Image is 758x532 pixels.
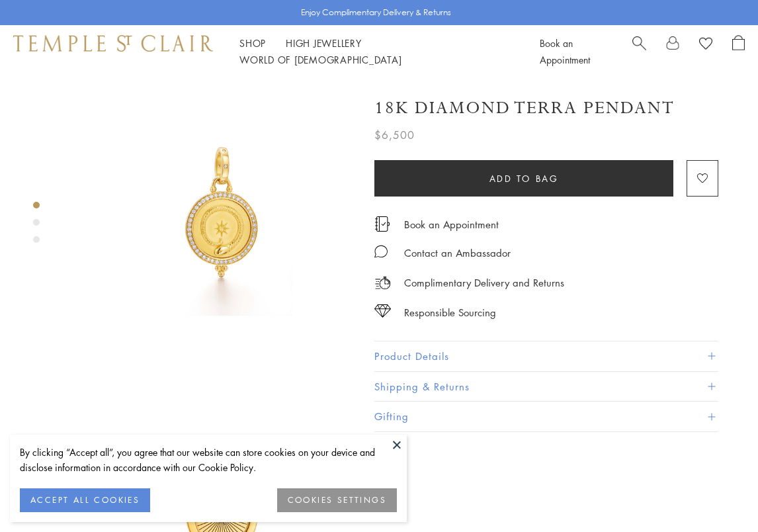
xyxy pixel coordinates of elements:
[286,36,362,50] a: High JewelleryHigh Jewellery
[374,304,391,318] img: icon_sourcing.svg
[489,171,559,186] span: Add to bag
[33,199,40,253] div: Product gallery navigation
[699,35,712,55] a: View Wishlist
[374,275,391,291] img: icon_delivery.svg
[404,304,496,321] div: Responsible Sourcing
[277,488,397,512] button: COOKIES SETTINGS
[374,245,388,258] img: MessageIcon-01_2.svg
[239,36,266,50] a: ShopShop
[20,488,150,512] button: ACCEPT ALL COOKIES
[13,35,213,51] img: Temple St. Clair
[20,445,397,475] div: By clicking “Accept all”, you agree that our website can store cookies on your device and disclos...
[301,6,451,19] p: Enjoy Complimentary Delivery & Returns
[374,160,673,197] button: Add to bag
[239,53,401,66] a: World of [DEMOGRAPHIC_DATA]World of [DEMOGRAPHIC_DATA]
[86,78,355,347] img: 18K Diamond Terra Pendant
[732,35,745,68] a: Open Shopping Bag
[374,341,718,371] button: Product Details
[239,35,510,68] nav: Main navigation
[374,402,718,431] button: Gifting
[374,97,675,120] h1: 18K Diamond Terra Pendant
[632,35,646,68] a: Search
[404,275,564,291] p: Complimentary Delivery and Returns
[404,217,499,232] a: Book an Appointment
[540,36,590,66] a: Book an Appointment
[404,245,511,261] div: Contact an Ambassador
[374,216,390,232] img: icon_appointment.svg
[374,372,718,402] button: Shipping & Returns
[374,126,415,144] span: $6,500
